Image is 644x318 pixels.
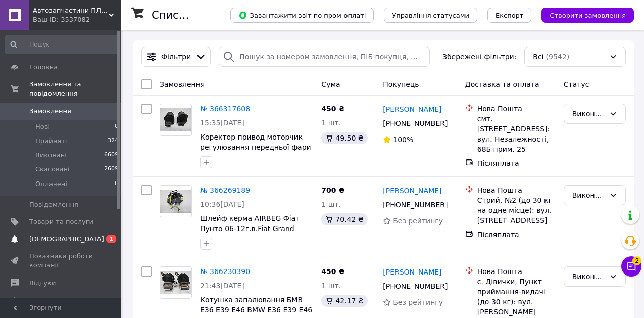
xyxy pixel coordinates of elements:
span: Замовлення [29,107,71,116]
span: Головна [29,63,58,72]
span: Без рейтингу [393,298,443,306]
div: Нова Пошта [477,266,556,277]
input: Пошук [5,35,119,54]
span: Скасовані [35,165,70,174]
span: Виконані [35,151,67,160]
span: Cума [321,80,340,88]
a: № 366269189 [200,186,250,194]
span: 6609 [104,151,118,160]
span: 324 [108,137,118,146]
div: смт. [STREET_ADDRESS]: вул. Незалежності, 68Б прим. 25 [477,114,556,154]
span: 1 [106,235,116,243]
div: Нова Пошта [477,185,556,195]
span: 2609 [104,165,118,174]
span: Повідомлення [29,200,78,209]
span: 450 ₴ [321,267,344,276]
span: 100% [393,135,413,144]
span: Прийняті [35,137,67,146]
span: Нові [35,122,50,131]
a: № 366230390 [200,267,250,276]
span: 450 ₴ [321,105,344,113]
span: 700 ₴ [321,186,344,194]
span: Автозапчастини ПЛЮС [33,6,109,15]
span: 2 [632,256,641,265]
div: 49.50 ₴ [321,132,367,144]
a: Фото товару [160,104,192,136]
span: Експорт [496,12,524,19]
span: 0 [115,122,118,131]
div: Післяплата [477,230,556,240]
span: Доставка та оплата [465,80,539,88]
span: Замовлення та повідомлення [29,80,121,98]
button: Експорт [487,8,532,23]
span: Управління статусами [392,12,469,19]
a: Фото товару [160,266,192,299]
div: Стрий, №2 (до 30 кг на одне місце): вул. [STREET_ADDRESS] [477,195,556,225]
span: 1 шт. [321,119,341,127]
span: [DEMOGRAPHIC_DATA] [29,235,104,244]
div: Післяплата [477,158,556,168]
div: [PHONE_NUMBER] [381,116,449,130]
span: Товари та послуги [29,217,93,226]
span: Замовлення [160,80,205,88]
a: [PERSON_NAME] [383,267,441,277]
span: 1 шт. [321,282,341,290]
button: Завантажити звіт по пром-оплаті [230,8,374,23]
span: Створити замовлення [550,12,626,19]
div: Виконано [572,108,605,119]
img: Фото товару [160,190,191,213]
span: Завантажити звіт по пром-оплаті [238,11,366,20]
span: 21:43[DATE] [200,282,244,290]
span: Статус [564,80,589,88]
img: Фото товару [160,108,191,132]
div: Виконано [572,271,605,282]
span: Покупці [29,296,57,305]
div: Нова Пошта [477,104,556,114]
a: [PERSON_NAME] [383,186,441,196]
button: Управління статусами [384,8,477,23]
div: 42.17 ₴ [321,295,367,307]
span: Показники роботи компанії [29,252,93,270]
span: 15:35[DATE] [200,119,244,127]
span: Всі [533,52,543,62]
span: Відгуки [29,279,56,288]
div: Виконано [572,190,605,201]
span: 1 шт. [321,200,341,208]
button: Чат з покупцем2 [621,256,641,277]
a: № 366317608 [200,105,250,113]
h1: Список замовлень [152,9,254,21]
a: Коректор привод моторчик регулювання передньої фари Пасат Б5 VW Passat B5 3B0941295A [200,133,311,171]
a: [PERSON_NAME] [383,104,441,114]
a: Фото товару [160,185,192,217]
span: Збережені фільтри: [442,52,516,62]
span: Покупець [383,80,419,88]
img: Фото товару [160,271,191,295]
span: Оплачені [35,179,67,189]
span: (9542) [546,53,570,61]
button: Створити замовлення [541,8,634,23]
span: 0 [115,179,118,189]
div: [PHONE_NUMBER] [381,198,449,212]
span: Без рейтингу [393,217,443,225]
a: Шлейф керма AIRBEG Фіат Пунто 06-12г.в.Fiat Grand Punto Оригінал 251624 [200,214,300,243]
span: Фільтри [161,52,191,62]
div: Ваш ID: 3537082 [33,15,121,24]
input: Пошук за номером замовлення, ПІБ покупця, номером телефону, Email, номером накладної [219,47,429,67]
div: 70.42 ₴ [321,213,367,225]
a: Створити замовлення [531,11,634,19]
div: [PHONE_NUMBER] [381,279,449,293]
span: 10:36[DATE] [200,200,244,208]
